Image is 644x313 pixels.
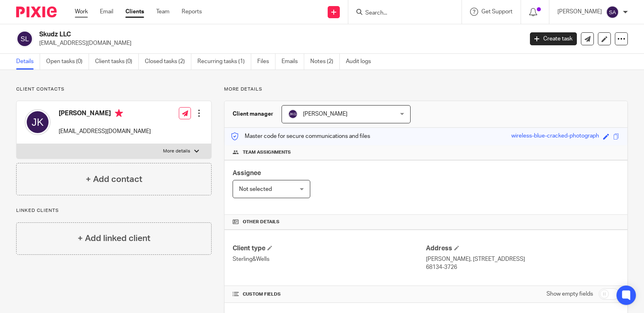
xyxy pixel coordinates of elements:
[115,109,123,117] i: Primary
[310,54,340,70] a: Notes (2)
[606,6,619,19] img: svg%3E
[78,232,150,245] h4: + Add linked client
[25,109,51,135] img: svg%3E
[557,8,602,16] p: [PERSON_NAME]
[231,132,370,140] p: Master code for secure communications and files
[257,54,275,70] a: Files
[224,86,628,93] p: More details
[182,8,202,16] a: Reports
[16,6,57,17] img: Pixie
[163,148,190,154] p: More details
[197,54,251,70] a: Recurring tasks (1)
[16,86,212,93] p: Client contacts
[303,111,347,117] span: [PERSON_NAME]
[16,207,212,214] p: Linked clients
[233,244,426,253] h4: Client type
[100,8,113,16] a: Email
[39,39,518,47] p: [EMAIL_ADDRESS][DOMAIN_NAME]
[59,109,151,119] h4: [PERSON_NAME]
[39,30,422,39] h2: Skudz LLC
[239,186,272,192] span: Not selected
[426,263,619,271] p: 68134-3726
[95,54,139,70] a: Client tasks (0)
[426,244,619,253] h4: Address
[233,255,426,263] p: Sterling&Wells
[46,54,89,70] a: Open tasks (0)
[511,132,599,141] div: wireless-blue-cracked-photograph
[16,54,40,70] a: Details
[16,30,33,47] img: svg%3E
[233,291,426,298] h4: CUSTOM FIELDS
[346,54,377,70] a: Audit logs
[364,10,437,17] input: Search
[59,127,151,135] p: [EMAIL_ADDRESS][DOMAIN_NAME]
[243,219,280,225] span: Other details
[481,9,513,15] span: Get Support
[530,32,577,45] a: Create task
[233,110,273,118] h3: Client manager
[156,8,169,16] a: Team
[86,173,142,186] h4: + Add contact
[426,255,619,263] p: [PERSON_NAME], [STREET_ADDRESS]
[243,149,291,156] span: Team assignments
[547,290,593,298] label: Show empty fields
[125,8,144,16] a: Clients
[288,109,298,119] img: svg%3E
[145,54,191,70] a: Closed tasks (2)
[75,8,88,16] a: Work
[282,54,304,70] a: Emails
[233,170,261,176] span: Assignee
